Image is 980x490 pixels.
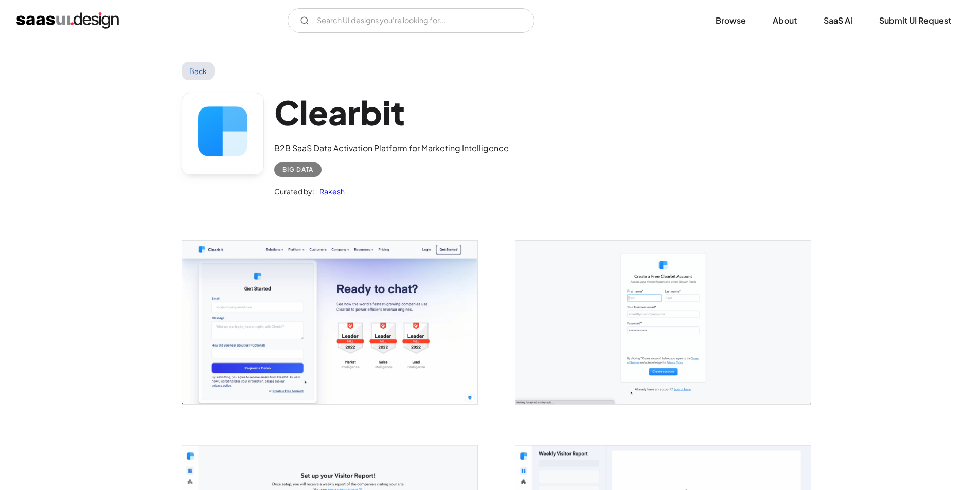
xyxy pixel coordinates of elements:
[182,62,215,80] a: Back
[288,8,534,33] input: Search UI designs you're looking for...
[182,241,477,404] a: open lightbox
[515,241,811,404] img: 642417ed75222ad03b56f6ee_Clearbit%20Create%20Free%20Account.png
[274,93,509,132] h1: Clearbit
[314,185,345,197] a: Rakesh
[274,185,314,197] div: Curated by:
[703,9,758,32] a: Browse
[282,164,313,176] div: Big Data
[811,9,865,32] a: SaaS Ai
[288,8,534,33] form: Email Form
[182,241,477,404] img: 642417eeb999f313aae9725a_Clearbit%20Get%20Started.png
[274,142,509,154] div: B2B SaaS Data Activation Platform for Marketing Intelligence
[760,9,809,32] a: About
[16,12,119,29] a: home
[867,9,964,32] a: Submit UI Request
[515,241,811,404] a: open lightbox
